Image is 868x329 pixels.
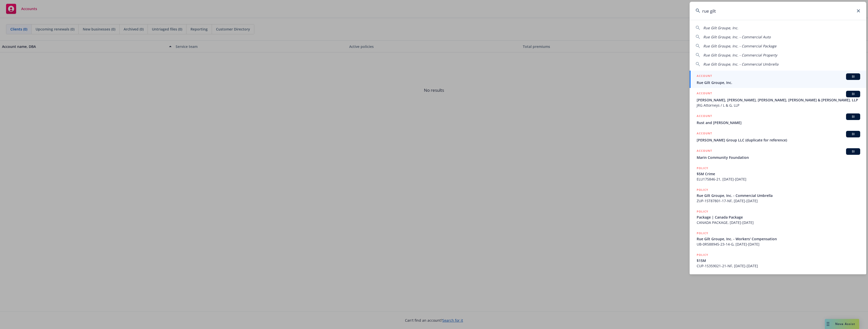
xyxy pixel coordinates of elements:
[697,236,860,242] span: Rue Gilt Groupe, Inc. - Workers' Compensation
[697,80,860,85] span: Rue Gilt Groupe, Inc.
[697,263,860,268] span: CUP-1S359021-21-NF, [DATE]-[DATE]
[697,209,708,214] h5: POLICY
[697,198,860,203] span: ZUP-15T87801-17-NF, [DATE]-[DATE]
[703,44,776,48] span: Rue Gilt Groupe, Inc. - Commercial Package
[703,35,771,39] span: Rue Gilt Groupe, Inc. - Commercial Auto
[697,193,860,198] span: Rue Gilt Groupe, Inc. - Commercial Umbrella
[697,252,708,257] h5: POLICY
[697,91,712,97] h5: ACCOUNT
[690,163,866,185] a: POLICY$5M CrimeELU175846-21, [DATE]-[DATE]
[697,120,860,125] span: Rust and [PERSON_NAME]
[690,71,866,88] a: ACCOUNTBIRue Gilt Groupe, Inc.
[690,111,866,128] a: ACCOUNTBIRust and [PERSON_NAME]
[690,128,866,145] a: ACCOUNTBI[PERSON_NAME] Group LLC (duplicate for reference)
[697,231,708,236] h5: POLICY
[690,145,866,163] a: ACCOUNTBIMarin Community Foundation
[690,88,866,111] a: ACCOUNTBI[PERSON_NAME], [PERSON_NAME], [PERSON_NAME], [PERSON_NAME] & [PERSON_NAME], LLPJRG Attor...
[690,250,866,271] a: POLICY$15MCUP-1S359021-21-NF, [DATE]-[DATE]
[697,103,860,108] span: JRG Attorneys / L & G, LLP
[697,137,860,143] span: [PERSON_NAME] Group LLC (duplicate for reference)
[697,97,860,103] span: [PERSON_NAME], [PERSON_NAME], [PERSON_NAME], [PERSON_NAME] & [PERSON_NAME], LLP
[690,2,866,20] input: Search...
[697,148,712,154] h5: ACCOUNT
[697,215,860,220] span: Package | Canada Package
[697,131,712,137] h5: ACCOUNT
[697,176,860,182] span: ELU175846-21, [DATE]-[DATE]
[690,185,866,206] a: POLICYRue Gilt Groupe, Inc. - Commercial UmbrellaZUP-15T87801-17-NF, [DATE]-[DATE]
[848,92,858,96] span: BI
[690,228,866,250] a: POLICYRue Gilt Groupe, Inc. - Workers' CompensationUB-0R588945-23-14-G, [DATE]-[DATE]
[697,73,712,79] h5: ACCOUNT
[703,25,738,30] span: Rue Gilt Groupe, Inc.
[697,220,860,225] span: CANADA PACKAGE, [DATE]-[DATE]
[848,149,858,154] span: BI
[697,258,860,263] span: $15M
[697,155,860,160] span: Marin Community Foundation
[697,171,860,176] span: $5M Crime
[848,132,858,136] span: BI
[703,62,778,67] span: Rue Gilt Groupe, Inc. - Commercial Umbrella
[697,187,708,192] h5: POLICY
[848,74,858,79] span: BI
[848,114,858,119] span: BI
[703,53,777,57] span: Rue Gilt Groupe, Inc. - Commercial Property
[697,113,712,119] h5: ACCOUNT
[697,242,860,247] span: UB-0R588945-23-14-G, [DATE]-[DATE]
[690,206,866,228] a: POLICYPackage | Canada PackageCANADA PACKAGE, [DATE]-[DATE]
[697,166,708,171] h5: POLICY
